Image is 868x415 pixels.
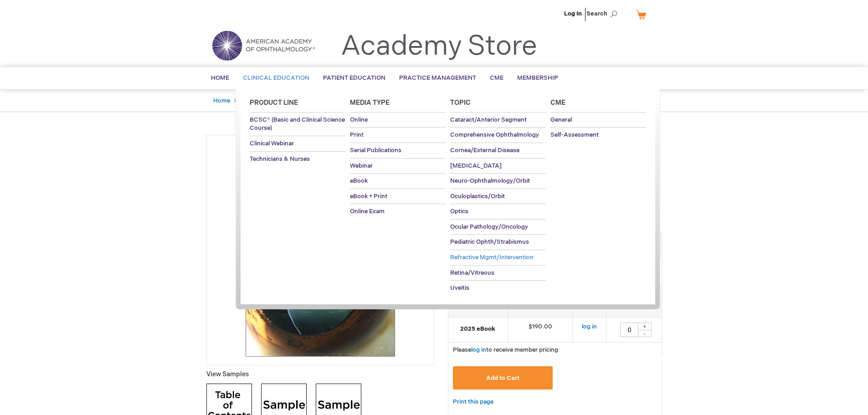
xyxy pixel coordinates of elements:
span: eBook [350,177,368,184]
span: Self-Assessment [550,131,599,138]
div: - [638,330,652,337]
a: Log In [564,10,582,17]
span: Media Type [350,99,390,107]
span: Comprehensive Ophthalmology [450,131,539,138]
span: Product Line [250,99,298,107]
span: Neuro-Ophthalmology/Orbit [450,177,530,184]
button: Add to Cart [453,366,553,389]
span: Topic [450,99,471,107]
span: Refractive Mgmt/Intervention [450,254,534,261]
span: Webinar [350,162,373,169]
td: $190.00 [508,317,573,342]
span: Online [350,116,368,123]
span: Patient Education [323,74,385,82]
span: Ocular Pathology/Oncology [450,223,528,231]
span: Uveitis [450,284,469,292]
span: BCSC® (Basic and Clinical Science Course) [250,116,345,132]
span: eBook + Print [350,193,387,200]
strong: 2025 eBook [453,325,503,333]
a: Academy Store [341,30,537,63]
span: Clinical Webinar [250,140,294,147]
span: [MEDICAL_DATA] [450,162,502,169]
span: Print [350,131,364,138]
span: Cataract/Anterior Segment [450,116,527,123]
span: Pediatric Ophth/Strabismus [450,238,529,246]
span: Search [586,5,621,23]
span: Serial Publications [350,147,401,154]
span: Cornea/External Disease [450,147,519,154]
span: Clinical Education [243,74,309,82]
span: CME [490,74,503,82]
span: Retina/Vitreous [450,269,494,277]
span: General [550,116,572,123]
img: Basic and Clinical Science Course, Section 06: Pediatric Ophthalmology and Strabismus [211,140,429,358]
div: + [638,323,652,330]
span: Home [211,74,229,82]
span: Technicians & Nurses [250,155,310,163]
input: Qty [620,323,638,337]
span: Add to Cart [486,374,519,382]
a: log in [582,323,597,330]
a: Home [213,97,230,104]
span: Online Exam [350,208,385,215]
span: Practice Management [399,74,476,82]
p: View Samples [206,370,434,379]
span: Membership [517,74,558,82]
span: Cme [550,99,565,107]
a: log in [471,346,486,354]
span: Oculoplastics/Orbit [450,193,505,200]
span: Optics [450,208,468,215]
span: Please to receive member pricing [453,346,558,354]
a: Print this page [453,396,493,408]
